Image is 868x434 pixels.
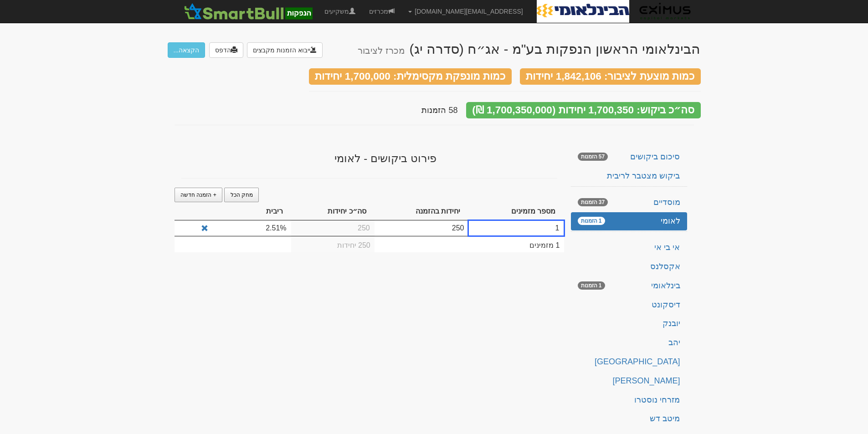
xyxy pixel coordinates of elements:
a: ביקוש מצטבר לריבית [571,167,687,185]
small: מכרז לציבור [358,46,405,56]
a: אי בי אי [571,239,687,257]
td: 250 [375,220,469,236]
a: יהב [571,334,687,352]
th: יחידות בהזמנה [375,202,469,220]
a: מזרחי נוסטרו [571,391,687,409]
a: מיטב דש [571,410,687,428]
th: מספר מזמינים [468,202,564,220]
a: לאומי [571,212,687,230]
span: 37 הזמנות [578,198,608,206]
td: 1 [468,220,564,236]
a: דיסקונט [571,296,687,314]
img: SmartBull Logo [181,2,315,20]
span: 57 הזמנות [578,153,608,161]
button: ייבוא הזמנות מקבצים [247,42,323,58]
button: הקצאה... [168,42,205,58]
th: ריבית [213,202,291,220]
a: סיכום ביקושים [571,148,687,166]
span: 1 הזמנות [578,281,605,290]
h3: פירוט ביקושים - לאומי [304,153,467,164]
div: כמות מוצעת לציבור: 1,842,106 יחידות [520,68,701,85]
td: 250 [291,220,375,236]
a: מחק הכל [224,188,259,202]
span: + הזמנה חדשה [180,192,216,198]
td: 1 מזמינים [468,236,564,252]
span: 58 הזמנות [421,106,457,115]
a: הדפס [209,42,243,58]
div: סה״כ ביקוש: 1,700,350 יחידות (1,700,350,000 ₪) [466,102,701,118]
a: [GEOGRAPHIC_DATA] [571,353,687,371]
a: [PERSON_NAME] [571,372,687,390]
a: מוסדיים [571,194,687,212]
a: יובנק [571,315,687,333]
span: 1 הזמנות [578,217,605,225]
span: מחק הכל [231,192,253,198]
td: 250 יחידות [291,236,375,252]
th: סה״כ יחידות [291,202,375,220]
a: + הזמנה חדשה [175,188,223,202]
a: בינלאומי [571,277,687,295]
td: 2.51% [213,220,291,236]
div: הבינלאומי הראשון הנפקות בע"מ - אג״ח (סדרה יג) [358,41,700,56]
div: כמות מונפקת מקסימלית: 1,700,000 יחידות [309,68,512,85]
a: אקסלנס [571,258,687,276]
